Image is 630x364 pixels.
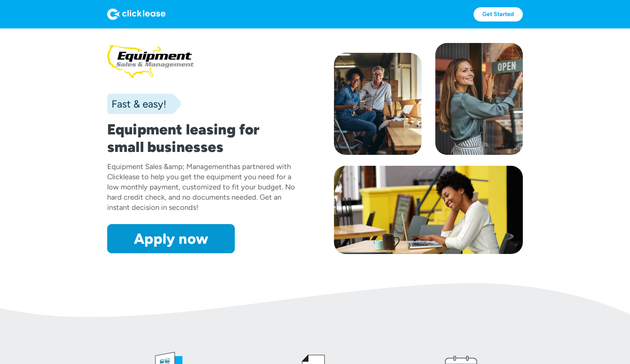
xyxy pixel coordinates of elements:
img: Logo [107,8,166,20]
h1: Equipment leasing for small businesses [107,121,296,156]
div: Fast & easy! [107,97,166,111]
a: Get Started [474,7,523,21]
div: Equipment Sales &amp; Management [107,162,229,171]
div: has partnered with Clicklease to help you get the equipment you need for a low monthly payment, c... [107,162,295,212]
a: Apply now [107,224,235,253]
